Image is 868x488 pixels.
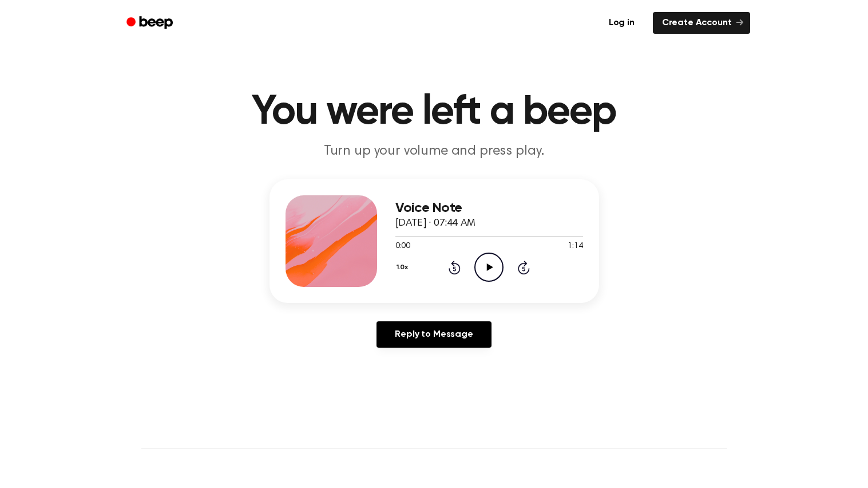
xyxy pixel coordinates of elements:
h3: Voice Note [395,200,583,216]
span: 0:00 [395,241,410,253]
h1: You were left a beep [141,92,727,133]
a: Create Account [653,12,750,34]
a: Log in [597,10,646,36]
a: Beep [118,12,183,34]
button: 1.0x [395,258,413,277]
a: Reply to Message [376,321,491,348]
p: Turn up your volume and press play. [215,142,654,161]
span: [DATE] · 07:44 AM [395,218,475,229]
span: 1:14 [568,241,582,253]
